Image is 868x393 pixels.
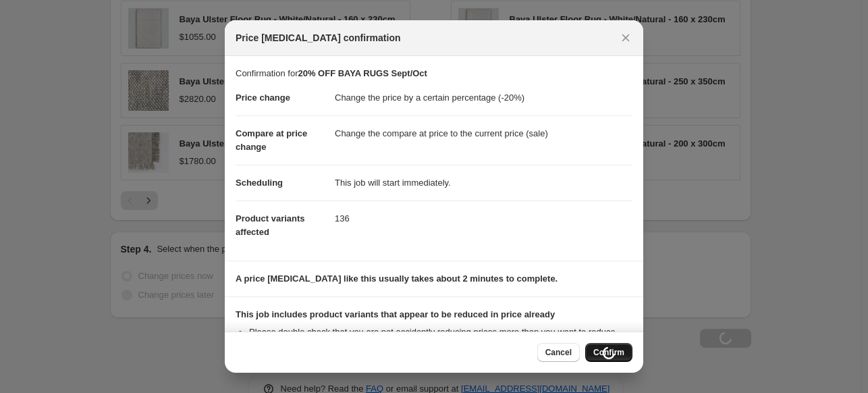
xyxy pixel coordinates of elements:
b: A price [MEDICAL_DATA] like this usually takes about 2 minutes to complete. [236,273,558,284]
button: Close [616,28,635,47]
dd: Change the compare at price to the current price (sale) [335,115,632,151]
b: 20% OFF BAYA RUGS Sept/Oct [298,68,427,78]
li: Please double check that you are not accidently reducing prices more than you want to reduce them [249,325,632,352]
button: Cancel [537,343,580,362]
span: Price change [236,93,290,103]
span: Compare at price change [236,128,307,152]
dd: 136 [335,201,632,236]
span: Scheduling [236,178,283,188]
span: Product variants affected [236,213,305,237]
span: Cancel [545,347,572,358]
span: Price [MEDICAL_DATA] confirmation [236,31,401,45]
b: This job includes product variants that appear to be reduced in price already [236,309,555,319]
dd: This job will start immediately. [335,165,632,201]
p: Confirmation for [236,67,632,80]
dd: Change the price by a certain percentage (-20%) [335,80,632,115]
